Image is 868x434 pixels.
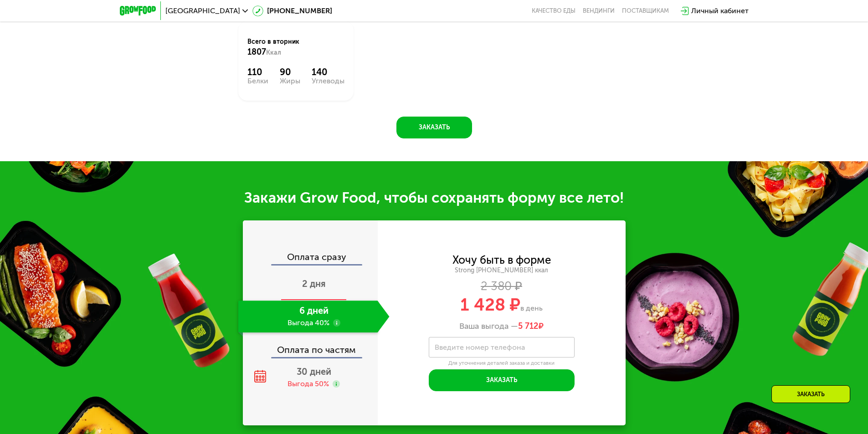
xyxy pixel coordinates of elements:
span: Ккал [266,49,281,56]
div: Углеводы [312,77,344,85]
div: Strong [PHONE_NUMBER] ккал [378,266,626,275]
a: Качество еды [532,7,575,15]
div: Ваша выгода — [378,322,626,332]
div: Жиры [280,77,300,85]
div: 140 [312,66,344,77]
div: Хочу быть в форме [452,255,551,265]
label: Введите номер телефона [435,345,525,350]
div: Оплата сразу [244,252,378,264]
div: Оплата по частям [244,336,378,357]
span: ₽ [518,322,544,332]
div: 2 380 ₽ [378,281,626,291]
div: Заказать [771,385,850,403]
span: 2 дня [302,278,326,289]
div: Для уточнения деталей заказа и доставки [429,360,575,367]
div: Личный кабинет [691,5,749,16]
span: 1 428 ₽ [460,294,520,315]
span: в день [520,304,543,312]
div: 90 [280,66,300,77]
a: Вендинги [583,7,615,15]
div: Всего в вторник [247,37,344,57]
div: Белки [247,77,268,85]
span: [GEOGRAPHIC_DATA] [165,7,240,15]
span: 1807 [247,47,266,57]
div: поставщикам [622,7,669,15]
div: 110 [247,66,268,77]
div: Выгода 50% [288,379,329,389]
span: 5 712 [518,321,539,331]
button: Заказать [396,117,472,138]
button: Заказать [429,369,575,391]
span: 30 дней [297,366,331,377]
a: [PHONE_NUMBER] [252,5,332,16]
